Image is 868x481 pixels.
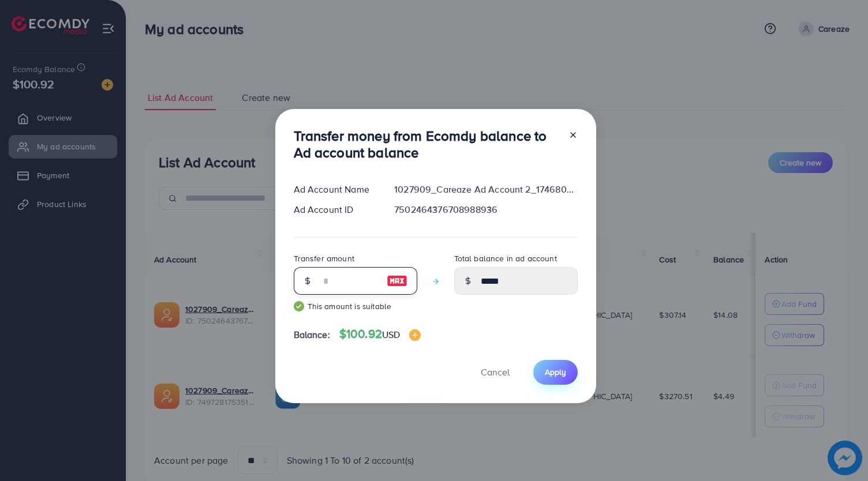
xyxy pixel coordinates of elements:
[294,328,330,341] span: Balance:
[294,300,417,312] small: This amount is suitable
[385,203,586,216] div: 7502464376708988936
[466,360,524,385] button: Cancel
[409,329,421,341] img: image
[481,366,510,378] span: Cancel
[385,183,586,196] div: 1027909_Careaze Ad Account 2_1746803855755
[382,328,400,341] span: USD
[545,366,566,378] span: Apply
[387,274,407,288] img: image
[294,127,559,161] h3: Transfer money from Ecomdy balance to Ad account balance
[339,327,421,341] h4: $100.92
[454,253,557,264] label: Total balance in ad account
[285,203,386,216] div: Ad Account ID
[294,253,354,264] label: Transfer amount
[533,360,578,385] button: Apply
[294,301,304,311] img: guide
[285,183,386,196] div: Ad Account Name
